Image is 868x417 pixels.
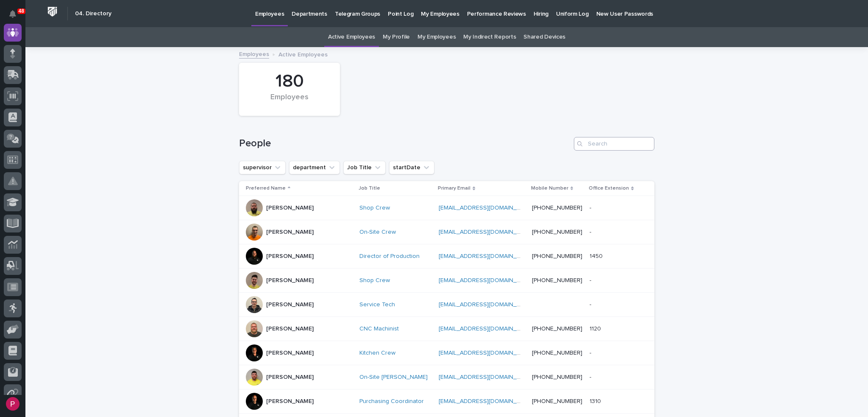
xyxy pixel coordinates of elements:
a: [PHONE_NUMBER] [532,205,582,211]
a: [PHONE_NUMBER] [532,398,582,404]
a: [EMAIL_ADDRESS][DOMAIN_NAME] [439,205,534,211]
h2: 04. Directory [75,10,111,17]
button: department [289,161,340,174]
a: Shop Crew [359,277,390,284]
a: [EMAIL_ADDRESS][DOMAIN_NAME] [439,277,534,283]
p: - [590,299,593,308]
p: 48 [19,8,24,14]
button: Notifications [4,5,22,23]
a: [PHONE_NUMBER] [532,253,582,259]
a: My Profile [383,27,410,47]
button: users-avatar [4,395,22,413]
p: - [590,227,593,236]
p: [PERSON_NAME] [266,204,314,212]
div: 180 [253,71,325,92]
button: supervisor [239,161,286,174]
a: [PHONE_NUMBER] [532,374,582,380]
tr: [PERSON_NAME]Shop Crew [EMAIL_ADDRESS][DOMAIN_NAME] [PHONE_NUMBER]-- [239,269,654,293]
p: [PERSON_NAME] [266,253,314,260]
a: Shop Crew [359,204,390,212]
a: Active Employees [328,27,375,47]
a: [EMAIL_ADDRESS][DOMAIN_NAME] [439,253,534,259]
a: [PHONE_NUMBER] [532,277,582,283]
p: 1310 [590,396,603,405]
a: On-Site Crew [359,229,396,236]
p: [PERSON_NAME] [266,301,314,308]
p: - [590,203,593,212]
a: [EMAIL_ADDRESS][DOMAIN_NAME] [439,374,534,380]
p: [PERSON_NAME] [266,325,314,333]
tr: [PERSON_NAME]Kitchen Crew [EMAIL_ADDRESS][DOMAIN_NAME] [PHONE_NUMBER]-- [239,341,654,365]
img: Workspace Logo [45,4,60,20]
p: [PERSON_NAME] [266,229,314,236]
a: [EMAIL_ADDRESS][DOMAIN_NAME] [439,326,534,332]
a: On-Site [PERSON_NAME] [359,374,428,381]
p: - [590,372,593,381]
p: Job Title [359,184,380,193]
a: [EMAIL_ADDRESS][DOMAIN_NAME] [439,398,534,404]
a: [PHONE_NUMBER] [532,229,582,235]
a: [PHONE_NUMBER] [532,350,582,356]
p: 1450 [590,251,604,260]
h1: People [239,137,570,150]
div: Notifications48 [11,10,22,24]
p: [PERSON_NAME] [266,374,314,381]
a: My Employees [417,27,456,47]
p: Preferred Name [246,184,286,193]
tr: [PERSON_NAME]CNC Machinist [EMAIL_ADDRESS][DOMAIN_NAME] [PHONE_NUMBER]11201120 [239,317,654,341]
a: [PHONE_NUMBER] [532,326,582,332]
tr: [PERSON_NAME]Service Tech [EMAIL_ADDRESS][DOMAIN_NAME] -- [239,293,654,317]
a: CNC Machinist [359,325,399,333]
input: Search [574,137,654,151]
a: Employees [239,49,269,59]
a: Director of Production [359,253,420,260]
a: Kitchen Crew [359,350,395,357]
tr: [PERSON_NAME]Director of Production [EMAIL_ADDRESS][DOMAIN_NAME] [PHONE_NUMBER]14501450 [239,244,654,269]
p: [PERSON_NAME] [266,277,314,284]
tr: [PERSON_NAME]Shop Crew [EMAIL_ADDRESS][DOMAIN_NAME] [PHONE_NUMBER]-- [239,196,654,220]
tr: [PERSON_NAME]On-Site [PERSON_NAME] [EMAIL_ADDRESS][DOMAIN_NAME] [PHONE_NUMBER]-- [239,365,654,389]
p: Active Employees [278,49,328,59]
tr: [PERSON_NAME]Purchasing Coordinator [EMAIL_ADDRESS][DOMAIN_NAME] [PHONE_NUMBER]13101310 [239,389,654,414]
a: Purchasing Coordinator [359,398,424,405]
tr: [PERSON_NAME]On-Site Crew [EMAIL_ADDRESS][DOMAIN_NAME] [PHONE_NUMBER]-- [239,220,654,244]
p: [PERSON_NAME] [266,398,314,405]
a: My Indirect Reports [463,27,516,47]
p: 1120 [590,324,603,333]
a: Shared Devices [523,27,565,47]
div: Employees [253,93,325,111]
a: [EMAIL_ADDRESS][DOMAIN_NAME] [439,350,534,356]
p: [PERSON_NAME] [266,350,314,357]
button: Job Title [343,161,386,174]
p: Mobile Number [531,184,568,193]
p: - [590,348,593,357]
a: [EMAIL_ADDRESS][DOMAIN_NAME] [439,302,534,308]
p: Primary Email [438,184,470,193]
a: Service Tech [359,301,395,308]
p: - [590,275,593,284]
a: [EMAIL_ADDRESS][DOMAIN_NAME] [439,229,534,235]
p: Office Extension [589,184,629,193]
button: startDate [389,161,434,174]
